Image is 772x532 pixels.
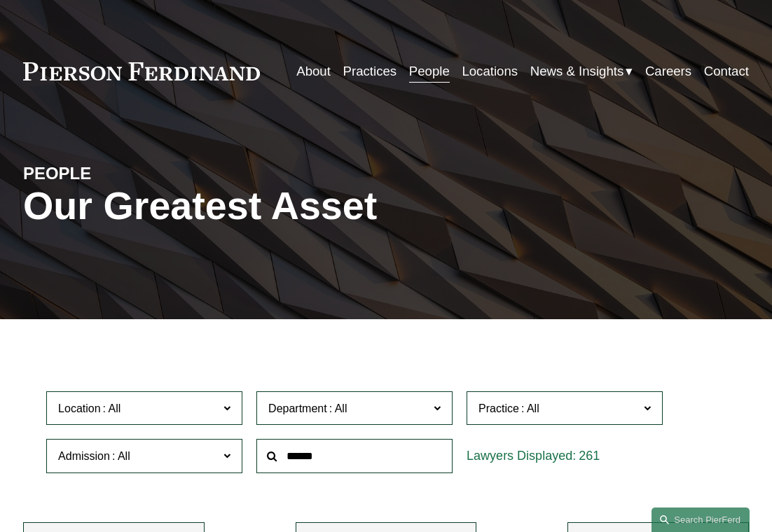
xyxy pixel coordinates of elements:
span: Location [58,402,101,414]
a: folder dropdown [530,58,633,84]
a: Contact [704,58,749,84]
a: About [296,58,331,84]
a: People [409,58,450,84]
span: Practice [478,402,519,414]
h1: Our Greatest Asset [23,184,507,229]
span: Admission [58,450,110,462]
a: Practices [343,58,397,84]
a: Locations [462,58,518,84]
span: 261 [579,449,600,463]
a: Careers [645,58,691,84]
h4: PEOPLE [23,163,205,184]
span: Department [268,402,327,414]
span: News & Insights [530,59,624,83]
a: Search this site [652,507,750,532]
